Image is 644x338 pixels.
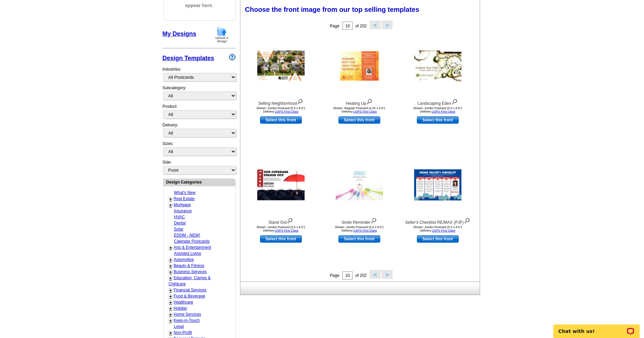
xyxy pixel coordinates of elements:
[338,116,380,124] a: use this design
[174,233,200,238] a: EDDM - NEW!
[174,263,205,268] a: Beauty & Fitness
[163,141,236,159] div: Sizes:
[414,169,461,200] img: Seller's Checklist RE/MAX (PJF)
[322,97,397,106] div: Heating Up
[451,97,458,105] img: view design details
[549,317,644,338] iframe: LiveChat chat widget
[169,245,172,250] a: +
[401,225,475,232] div: Shown: Jumbo Postcard (5.5 x 8.5") Delivery:
[169,196,172,202] a: +
[163,63,236,85] div: Industries:
[174,269,207,274] a: Business Services
[464,216,470,224] img: view design details
[213,26,231,43] img: upload-design
[174,318,200,323] a: Keep-in-Touch
[174,294,205,298] a: Food & Beverage
[432,229,455,232] a: USPS First Class
[163,159,236,175] div: Side:
[174,239,210,244] a: Calendar Postcards
[163,122,236,141] div: Delivery:
[174,324,184,329] a: Legal
[297,97,303,105] img: view design details
[229,54,236,61] img: design-wizard-help-icon.png
[174,196,195,201] a: Real Estate
[169,269,172,275] a: +
[275,229,299,232] a: USPS First Class
[169,202,172,208] a: +
[164,179,235,185] div: Design Categories
[322,216,397,225] div: Smile Reminder
[355,273,366,278] span: of 202
[330,24,339,28] span: Page
[287,216,293,224] img: view design details
[174,209,192,213] a: Insurance
[174,190,196,195] a: What's New
[257,170,305,200] img: Stand Out
[169,312,172,317] a: +
[174,300,193,305] a: Healthcare
[163,30,196,37] a: My Designs
[257,51,305,81] img: Selling Neighborhood
[355,24,366,28] span: of 202
[244,225,318,232] div: Shown: Jumbo Postcard (5.5 x 8.5") Delivery:
[174,288,207,292] a: Financial Services
[244,97,318,106] div: Selling Neighborhood
[340,51,379,81] img: Heating Up
[353,110,377,113] a: USPS First Class
[174,215,185,219] a: HVAC
[244,216,318,225] div: Stand Out
[330,273,339,278] span: Page
[169,275,172,281] a: +
[401,216,475,225] div: Seller's Checklist RE/MAX (PJF)
[244,106,318,113] div: Shown: Jumbo Postcard (5.5 x 8.5") Delivery:
[245,6,420,13] span: Choose the front image from our top selling templates
[401,97,475,106] div: Landscaping Eden
[322,106,397,113] div: Shown: Regular Postcard (4.25 x 5.6") Delivery:
[169,294,172,299] a: +
[260,116,302,124] a: use this design
[174,312,201,317] a: Home Services
[432,110,455,113] a: USPS First Class
[174,227,184,232] a: Solar
[169,263,172,269] a: +
[401,106,475,113] div: Shown: Jumbo Postcard (5.5 x 8.5") Delivery:
[414,51,461,81] img: Landscaping Eden
[169,306,172,311] a: +
[169,318,172,323] a: +
[370,270,381,279] button: <
[417,235,459,243] a: use this design
[174,257,194,262] a: Automotive
[174,202,191,207] a: Mortgage
[382,21,392,29] button: >
[417,116,459,124] a: use this design
[382,270,392,279] button: >
[371,216,377,224] img: view design details
[336,170,383,200] img: Smile Reminder
[163,55,214,62] a: Design Templates
[322,225,397,232] div: Shown: Jumbo Postcard (5.5 x 8.5") Delivery:
[174,251,201,256] a: Assisted Living
[338,235,380,243] a: use this design
[169,300,172,305] a: +
[163,85,236,103] div: Subcategory:
[169,257,172,263] a: +
[169,288,172,293] a: +
[163,103,236,122] div: Product:
[169,275,211,286] a: Education, Camps & Childcare
[353,229,377,232] a: USPS First Class
[169,330,172,336] a: +
[370,21,381,29] button: <
[174,306,187,311] a: Holiday
[174,221,186,225] a: Dental
[366,97,373,105] img: view design details
[275,110,299,113] a: USPS First Class
[174,245,211,250] a: Arts & Entertainment
[174,330,192,335] a: Non-Profit
[260,235,302,243] a: use this design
